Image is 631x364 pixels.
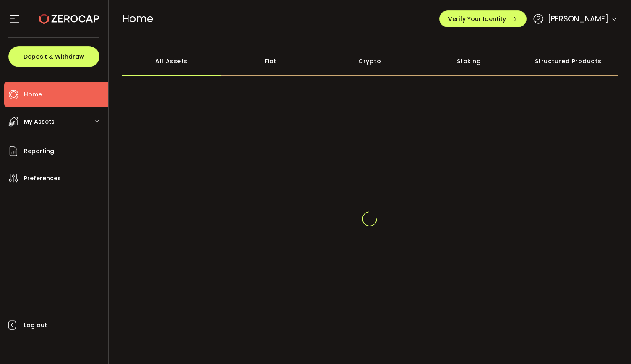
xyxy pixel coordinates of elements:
[320,47,419,76] div: Crypto
[8,46,99,67] button: Deposit & Withdraw
[23,54,84,60] span: Deposit & Withdraw
[548,13,608,24] span: [PERSON_NAME]
[122,11,153,26] span: Home
[122,47,221,76] div: All Assets
[519,47,618,76] div: Structured Products
[419,47,518,76] div: Staking
[24,116,55,128] span: My Assets
[221,47,320,76] div: Fiat
[24,172,61,185] span: Preferences
[448,16,506,22] span: Verify Your Identity
[24,319,47,331] span: Log out
[24,145,54,157] span: Reporting
[24,88,42,101] span: Home
[439,10,527,27] button: Verify Your Identity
